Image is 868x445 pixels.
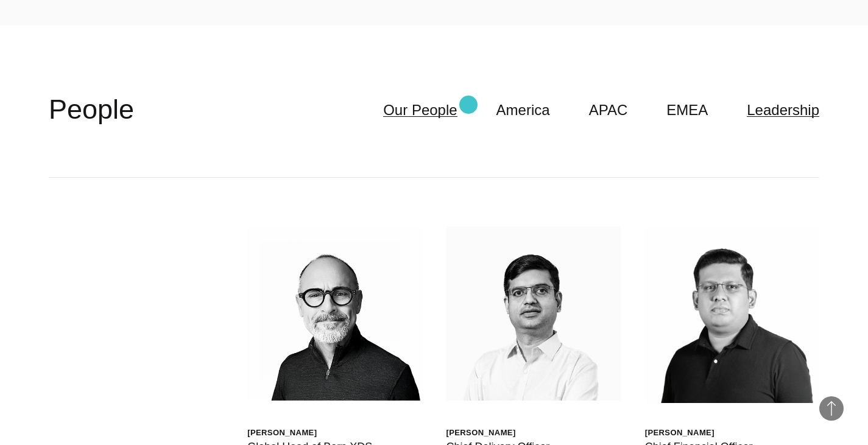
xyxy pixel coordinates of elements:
[446,427,550,438] div: [PERSON_NAME]
[496,99,550,122] a: America
[589,99,628,122] a: APAC
[645,226,819,403] img: Bharat Dasari
[247,226,422,401] img: Scott Sorokin
[247,427,372,438] div: [PERSON_NAME]
[446,226,621,401] img: Shashank Tamotia
[383,99,457,122] a: Our People
[666,99,708,122] a: EMEA
[747,99,819,122] a: Leadership
[819,396,844,421] button: Back to Top
[49,91,134,128] h2: People
[645,427,753,438] div: [PERSON_NAME]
